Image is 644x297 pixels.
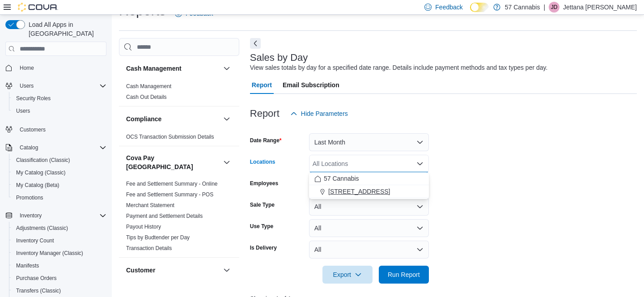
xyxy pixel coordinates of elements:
p: Jettana [PERSON_NAME] [563,2,637,13]
a: Customers [16,124,49,135]
p: 57 Cannabis [505,2,540,13]
input: Dark Mode [470,3,489,12]
span: Purchase Orders [13,273,106,284]
span: Adjustments (Classic) [16,225,68,232]
div: Cova Pay [GEOGRAPHIC_DATA] [119,178,239,257]
span: Promotions [16,194,43,201]
button: My Catalog (Classic) [9,166,110,179]
button: Customers [2,123,110,136]
label: Sale Type [250,201,275,208]
span: Users [13,106,106,116]
h3: Sales by Day [250,52,308,63]
button: [STREET_ADDRESS] [309,185,429,198]
a: Fee and Settlement Summary - Online [126,181,218,187]
button: Hide Parameters [287,105,352,123]
button: Last Month [309,133,429,151]
button: All [309,241,429,259]
p: | [543,2,545,13]
button: Inventory Manager (Classic) [9,247,110,259]
span: Transfers (Classic) [13,285,106,296]
a: Home [16,63,38,73]
button: Home [2,61,110,74]
span: My Catalog (Classic) [13,167,106,178]
button: My Catalog (Beta) [9,179,110,191]
button: All [309,198,429,216]
button: Run Report [379,266,429,284]
div: Jettana Darcus [549,2,559,13]
label: Locations [250,158,275,165]
a: Security Roles [13,93,54,104]
span: My Catalog (Beta) [13,180,106,191]
a: Cash Out Details [126,94,167,100]
button: Adjustments (Classic) [9,222,110,234]
button: Transfers (Classic) [9,284,110,297]
span: Home [20,64,34,72]
span: Load All Apps in [GEOGRAPHIC_DATA] [25,20,106,38]
button: Inventory Count [9,234,110,247]
span: Users [16,81,106,91]
h3: Report [250,108,280,119]
a: Cash Management [126,83,171,89]
div: View sales totals by day for a specified date range. Details include payment methods and tax type... [250,63,548,72]
div: Choose from the following options [309,172,429,198]
div: Cash Management [119,81,239,106]
span: Promotions [13,192,106,203]
button: Catalog [16,142,42,153]
a: Transfers (Classic) [13,285,64,296]
label: Is Delivery [250,244,277,251]
a: Inventory Count [13,235,58,246]
span: Classification (Classic) [16,157,70,164]
a: Manifests [13,260,42,271]
a: Promotions [13,192,47,203]
a: Merchant Statement [126,202,174,208]
span: JD [551,2,558,13]
button: Promotions [9,191,110,204]
span: Security Roles [13,93,106,104]
span: Manifests [16,262,39,269]
span: Inventory Count [13,235,106,246]
button: Next [250,38,261,49]
button: Close list of options [416,160,424,167]
button: Users [16,81,37,91]
button: Customer [221,265,232,276]
span: Users [16,107,30,115]
span: Home [16,62,106,73]
span: My Catalog (Beta) [16,182,59,189]
a: My Catalog (Classic) [13,167,69,178]
span: Inventory Manager (Classic) [13,248,106,259]
button: All [309,219,429,237]
button: Cova Pay [GEOGRAPHIC_DATA] [126,153,220,171]
span: Inventory [20,212,42,219]
button: Catalog [2,141,110,154]
button: Security Roles [9,92,110,105]
span: Purchase Orders [16,275,57,282]
a: Users [13,106,34,116]
label: Employees [250,180,278,187]
button: Customer [126,266,220,275]
button: Purchase Orders [9,272,110,284]
button: Inventory [16,210,45,221]
button: Classification (Classic) [9,154,110,166]
span: Security Roles [16,95,51,102]
a: Classification (Classic) [13,155,74,165]
button: Users [9,105,110,117]
button: Inventory [2,209,110,222]
span: Adjustments (Classic) [13,223,106,233]
label: Use Type [250,223,273,230]
a: Inventory Manager (Classic) [13,248,87,259]
span: Classification (Classic) [13,155,106,165]
span: Customers [16,123,106,135]
a: Payment and Settlement Details [126,213,203,219]
button: Cash Management [126,64,220,73]
span: Inventory [16,210,106,221]
img: Cova [18,3,58,12]
a: Transaction Details [126,245,172,251]
span: Report [252,76,272,94]
a: Purchase Orders [13,273,60,284]
a: OCS Transaction Submission Details [126,134,214,140]
button: Compliance [221,114,232,124]
span: Catalog [20,144,38,151]
span: Run Report [388,270,420,279]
